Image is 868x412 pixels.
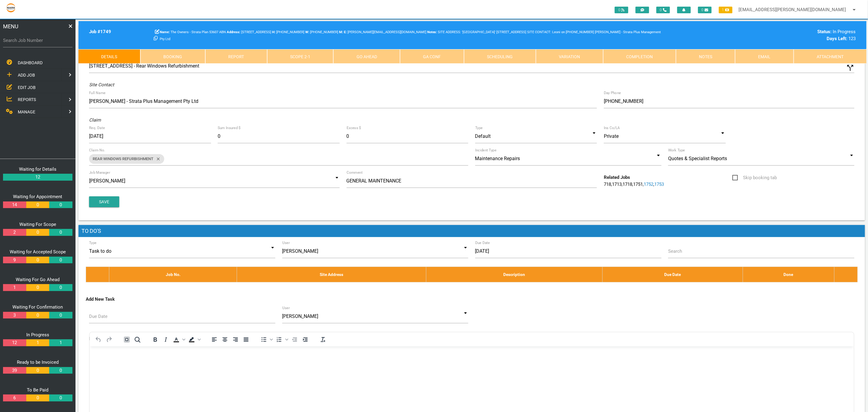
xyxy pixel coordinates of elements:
span: SITE ADDRESS: '[GEOGRAPHIC_DATA]' [STREET_ADDRESS] SITE CONTACT: Leoni on [PHONE_NUMBER] [PERSON_... [160,30,661,41]
a: 1753 [654,182,664,187]
a: Booking [140,49,205,64]
div: Text color Black [171,335,186,344]
button: Align right [230,335,241,344]
a: 0 [49,201,72,208]
a: Go Ahead [333,49,400,64]
label: Work Type [668,147,685,153]
a: 3 [3,312,26,319]
a: Click here copy customer information. [154,36,158,41]
span: EDIT JOB [18,85,36,90]
a: Scheduling [464,49,536,64]
label: Job Manager [89,170,110,175]
label: Excess $ [347,125,361,131]
a: 14 [3,201,26,208]
a: Email [735,49,794,64]
label: Search [668,248,682,255]
a: Completion [603,49,676,64]
th: Job No. [109,267,237,282]
a: Report [205,49,267,64]
span: [PHONE_NUMBER] [305,30,338,34]
th: Site Address [237,267,426,282]
span: MENU [3,22,18,30]
a: 0 [26,257,49,264]
a: 0 [26,367,49,374]
label: Search Job Number [3,37,72,44]
span: Skip booking tab [732,174,777,182]
b: Days Left: [827,36,847,41]
label: Sum Insured $ [218,125,241,131]
button: Select all [122,335,132,344]
a: Scope 2-1 [267,49,334,64]
span: 0 [656,7,670,13]
div: In Progress 123 [669,28,856,42]
b: Job # 1749 [89,29,111,34]
label: User [282,240,290,246]
a: Variation [536,49,603,64]
a: 2 [3,229,26,236]
i: close [153,154,161,164]
a: Waiting For Confirmation [13,304,63,310]
a: 39 [3,367,26,374]
th: Description [426,267,602,282]
a: To Be Paid [27,387,49,393]
a: 9 [3,257,26,264]
a: 0 [49,367,72,374]
b: Notes: [427,30,437,34]
a: 1713 [612,182,622,187]
button: Decrease indent [290,335,300,344]
label: Comment [347,170,363,175]
b: H: [272,30,275,34]
b: Name: [160,30,170,34]
button: Increase indent [300,335,310,344]
a: 6 [3,395,26,401]
label: Description [89,335,112,342]
label: Due Date [89,313,107,320]
a: Notes [676,49,735,64]
a: 0 [26,395,49,401]
a: 718 [604,182,611,187]
label: Day Phone [604,90,621,96]
div: Bullet list [259,335,274,344]
div: REAR WINDOWS REFURBISHMENT [89,154,164,164]
a: 12 [3,339,26,346]
button: Align left [209,335,219,344]
a: 1 [49,339,72,346]
a: 0 [26,284,49,291]
i: Site Contact [89,82,114,87]
b: Address: [227,30,240,34]
span: 0 [615,7,628,13]
a: 0 [49,312,72,319]
button: Justify [241,335,251,344]
a: 0 [49,284,72,291]
span: Home Phone [272,30,304,34]
a: Attachment [794,49,866,64]
i: Click to show custom address field [846,63,855,72]
a: 0 [49,257,72,264]
th: Due Date [603,267,743,282]
a: Waiting for Accepted Scope [10,249,66,255]
img: s3file [6,3,16,13]
a: 0 [26,229,49,236]
h1: To Do's [78,225,865,237]
a: Waiting for Appointment [13,194,62,199]
label: Type [89,240,97,246]
span: ADD JOB [18,73,35,78]
span: MANAGE [18,109,35,114]
button: Clear formatting [318,335,328,344]
a: Ready to be Invoiced [17,360,59,365]
b: Status: [818,29,832,34]
a: 0 [49,395,72,401]
a: 1718 [623,182,632,187]
th: Done [743,267,834,282]
a: 0 [26,201,49,208]
span: DASHBOARD [18,60,43,65]
i: Claim [89,117,101,123]
a: GA Conf [400,49,464,64]
a: Details [78,49,140,64]
a: Waiting For Scope [19,222,56,227]
b: Related Jobs [604,175,630,180]
button: Save [89,196,119,207]
button: Italic [161,335,171,344]
a: In Progress [26,332,49,338]
label: Full Name [89,90,105,96]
